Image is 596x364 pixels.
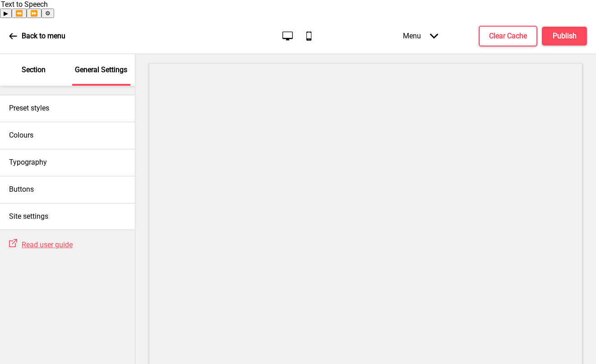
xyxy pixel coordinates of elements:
[542,27,587,46] button: Publish
[22,65,46,75] p: Section
[9,24,65,48] a: Back to menu
[9,130,33,140] h4: Colours
[9,157,47,167] h4: Typography
[489,31,527,41] h4: Clear Cache
[42,9,54,18] button: Settings
[9,212,48,221] h4: Site settings
[394,23,447,49] div: Menu
[22,31,65,41] p: Back to menu
[553,31,577,41] h4: Publish
[22,240,73,249] span: Read user guide
[12,9,27,18] button: Previous
[17,240,73,249] a: Read user guide
[479,26,537,46] button: Clear Cache
[9,184,34,194] h4: Buttons
[75,65,127,75] p: General Settings
[27,9,42,18] button: Forward
[9,103,49,113] h4: Preset styles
